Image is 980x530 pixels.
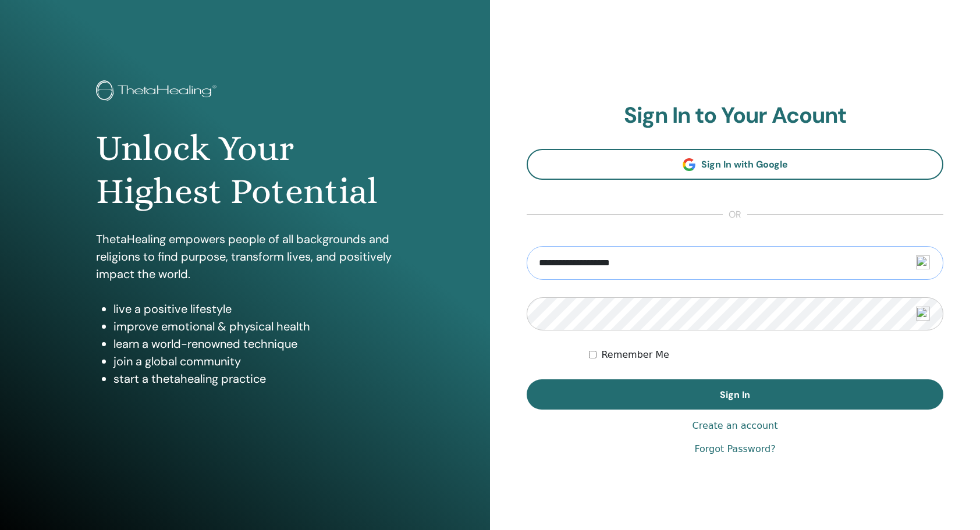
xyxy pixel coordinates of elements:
h2: Sign In to Your Acount [527,102,943,129]
li: live a positive lifestyle [113,300,393,318]
li: start a thetahealing practice [113,370,393,387]
img: npw-badge-icon-locked.svg [916,255,930,269]
a: Sign In with Google [527,149,943,180]
label: Remember Me [601,348,669,362]
img: npw-badge-icon-locked.svg [916,307,930,321]
div: Keep me authenticated indefinitely or until I manually logout [589,348,943,362]
h1: Unlock Your Highest Potential [96,127,393,214]
li: join a global community [113,353,393,370]
a: Forgot Password? [694,442,775,456]
li: improve emotional & physical health [113,318,393,335]
p: ThetaHealing empowers people of all backgrounds and religions to find purpose, transform lives, a... [96,230,393,283]
span: or [723,208,747,222]
button: Sign In [527,379,943,410]
span: Sign In with Google [701,158,788,170]
span: Sign In [720,389,750,401]
a: Create an account [692,419,777,433]
li: learn a world-renowned technique [113,335,393,353]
